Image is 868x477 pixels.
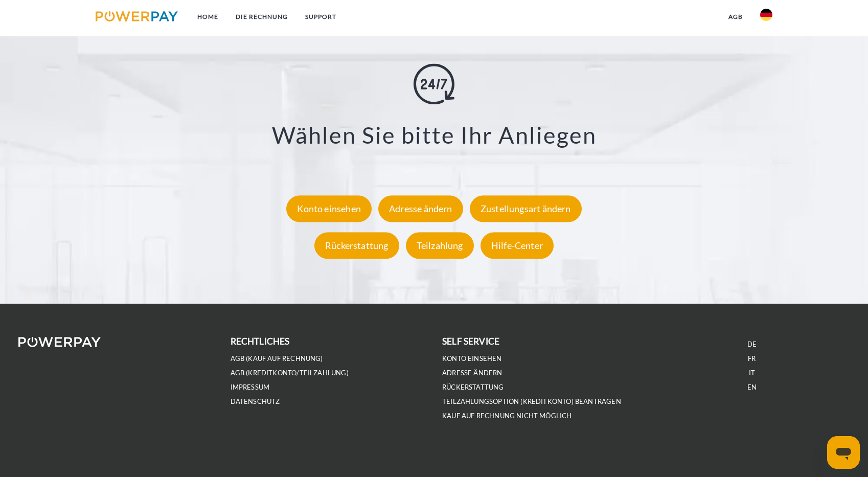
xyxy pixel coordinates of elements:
a: Kauf auf Rechnung nicht möglich [442,412,572,420]
img: logo-powerpay-white.svg [18,337,101,347]
img: online-shopping.svg [414,64,454,105]
a: AGB (Kreditkonto/Teilzahlung) [231,369,349,377]
a: Adresse ändern [376,203,466,214]
a: IMPRESSUM [231,383,270,392]
div: Hilfe-Center [481,232,554,259]
div: Rückerstattung [314,232,399,259]
a: Konto einsehen [442,354,502,363]
a: IT [749,369,755,377]
a: Rückerstattung [312,240,402,251]
a: DE [747,340,757,349]
a: Home [189,8,227,26]
a: Rückerstattung [442,383,504,392]
a: Adresse ändern [442,369,502,377]
a: DATENSCHUTZ [231,397,280,406]
a: Konto einsehen [284,203,374,214]
h3: Wählen Sie bitte Ihr Anliegen [56,121,812,150]
img: logo-powerpay.svg [96,11,178,21]
b: self service [442,336,499,347]
div: Konto einsehen [286,195,372,222]
div: Adresse ändern [378,195,463,222]
a: FR [748,354,756,363]
a: agb [720,8,751,26]
a: EN [747,383,757,392]
a: DIE RECHNUNG [227,8,296,26]
b: rechtliches [231,336,290,347]
div: Zustellungsart ändern [470,195,582,222]
a: Teilzahlungsoption (KREDITKONTO) beantragen [442,397,621,406]
a: Teilzahlung [403,240,476,251]
a: Hilfe-Center [478,240,556,251]
a: SUPPORT [296,8,345,26]
iframe: Schaltfläche zum Öffnen des Messaging-Fensters [827,436,860,469]
div: Teilzahlung [406,232,474,259]
a: AGB (Kauf auf Rechnung) [231,354,323,363]
img: de [760,9,772,21]
a: Zustellungsart ändern [467,203,584,214]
